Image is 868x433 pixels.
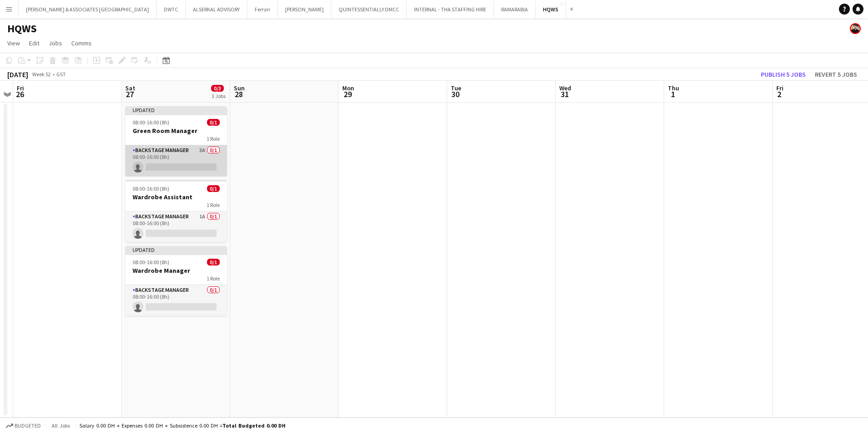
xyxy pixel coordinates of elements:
button: Revert 5 jobs [811,69,861,80]
span: Tue [451,84,461,92]
span: 2 [775,89,784,99]
button: Budgeted [5,421,42,431]
span: 1 [666,89,679,99]
h3: Wardrobe Manager [125,266,227,275]
span: Wed [559,84,571,92]
span: 27 [124,89,135,99]
span: Fri [776,84,784,92]
app-job-card: 08:00-16:00 (8h)0/1Wardrobe Assistant1 RoleBackstage Manager1A0/108:00-16:00 (8h) [125,180,227,242]
button: INTERNAL - THA STAFFING HIRE [407,0,494,18]
span: 30 [449,89,461,99]
div: GST [56,71,66,78]
span: 0/1 [207,185,220,192]
span: Budgeted [15,423,41,429]
app-card-role: Backstage Manager1A0/108:00-16:00 (8h) [125,212,227,242]
span: 31 [558,89,571,99]
span: Mon [342,84,354,92]
span: Thu [668,84,679,92]
span: 0/1 [207,259,220,266]
span: 1 Role [207,275,220,282]
span: 08:00-16:00 (8h) [133,185,169,192]
a: View [4,37,24,49]
span: 1 Role [207,202,220,208]
div: Updated [125,106,227,113]
span: 0/1 [207,119,220,126]
div: Salary 0.00 DH + Expenses 0.00 DH + Subsistence 0.00 DH = [79,422,286,429]
button: [PERSON_NAME] [278,0,331,18]
button: [PERSON_NAME] & ASSOCIATES [GEOGRAPHIC_DATA] [19,0,157,18]
app-user-avatar: Glenn Lloyd [850,23,861,34]
span: Edit [29,39,39,47]
h1: HQWS [7,22,37,35]
div: 3 Jobs [212,93,226,99]
app-job-card: Updated08:00-16:00 (8h)0/1Green Room Manager1 RoleBackstage Manager3A0/108:00-16:00 (8h) [125,106,227,176]
button: ALSERKAL ADVISORY [186,0,247,18]
span: 26 [15,89,24,99]
span: 0/3 [211,85,224,92]
h3: Wardrobe Assistant [125,193,227,201]
app-card-role: Backstage Manager0/108:00-16:00 (8h) [125,285,227,316]
div: Updated [125,246,227,253]
button: Ferrari [247,0,278,18]
div: [DATE] [7,70,28,79]
button: DWTC [157,0,186,18]
button: RAMARABIA [494,0,536,18]
app-job-card: Updated08:00-16:00 (8h)0/1Wardrobe Manager1 RoleBackstage Manager0/108:00-16:00 (8h) [125,246,227,316]
span: 08:00-16:00 (8h) [133,259,169,266]
h3: Green Room Manager [125,127,227,135]
span: Sun [234,84,245,92]
span: Fri [17,84,24,92]
span: Total Budgeted 0.00 DH [222,422,286,429]
span: View [7,39,20,47]
a: Jobs [45,37,66,49]
span: Comms [71,39,92,47]
span: 28 [232,89,245,99]
span: 1 Role [207,135,220,142]
span: All jobs [50,422,72,429]
button: Publish 5 jobs [757,69,809,80]
app-card-role: Backstage Manager3A0/108:00-16:00 (8h) [125,145,227,176]
button: QUINTESSENTIALLY DMCC [331,0,407,18]
span: Jobs [49,39,62,47]
a: Edit [25,37,43,49]
span: 29 [341,89,354,99]
span: 08:00-16:00 (8h) [133,119,169,126]
span: Week 52 [30,71,53,78]
button: HQWS [536,0,566,18]
a: Comms [68,37,95,49]
span: Sat [125,84,135,92]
